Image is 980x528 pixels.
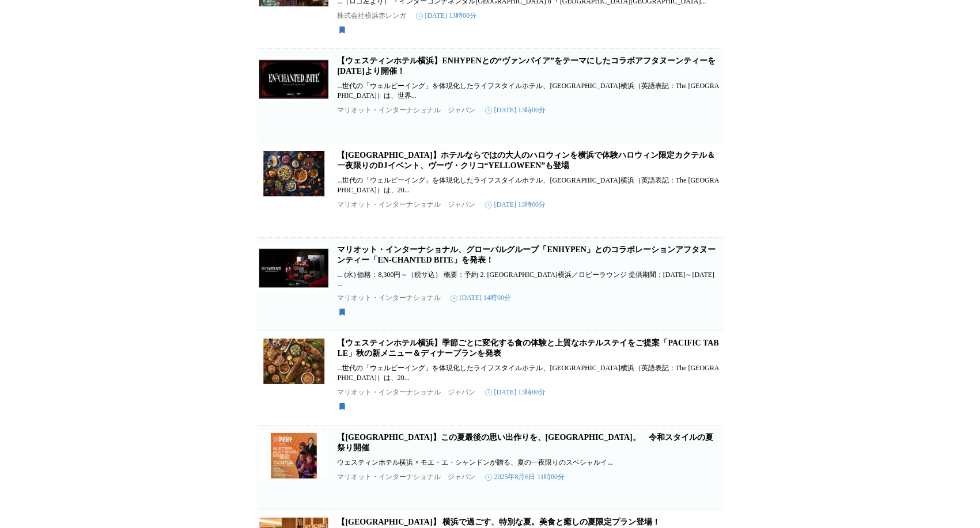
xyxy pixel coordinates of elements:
img: 【ウェスティンホテル横浜】この夏最後の思い出作りを、横浜で。 令和スタイルの夏祭り開催 [259,432,328,478]
p: 株式会社横浜赤レンガ [338,11,407,21]
time: [DATE] 13時00分 [485,388,546,397]
p: マリオット・インターナショナル ジャパン [338,105,476,115]
a: マリオット・インターナショナル、グローバルグループ「ENHYPEN」とのコラボレーションアフタヌーンティー「EN-CHANTED BITE」を発表！ [338,245,716,264]
p: マリオット・インターナショナル ジャパン [338,472,476,482]
a: 【[GEOGRAPHIC_DATA]】 横浜で過ごす、特別な夏。美食と癒しの夏限定プラン登場！ [338,518,661,526]
img: 【ウェスティンホテル横浜】ホテルならではの大人のハロウィンを横浜で体験ハロウィン限定カクテル＆一夜限りのDJイベント、ヴーヴ・クリコ“YELLOWEEN”も登場 [259,150,328,196]
a: 【[GEOGRAPHIC_DATA]】ホテルならではの大人のハロウィンを横浜で体験ハロウィン限定カクテル＆一夜限りのDJイベント、ヴーヴ・クリコ“YELLOWEEN”も登場 [338,151,715,170]
p: マリオット・インターナショナル ジャパン [338,200,476,210]
a: 【ウェスティンホテル横浜】ENHYPENとの“ヴァンパイア”をテーマにしたコラボアフタヌーンティーを[DATE]より開催！ [338,56,716,75]
p: ...世代の「ウェルビーイング」を体現化したライフスタイルホテル、[GEOGRAPHIC_DATA]横浜（英語表記：The [GEOGRAPHIC_DATA]）は、20... [338,363,721,383]
time: 2025年8月6日 11時00分 [485,472,565,482]
svg: 保存済み [338,307,347,317]
p: マリオット・インターナショナル ジャパン [338,388,476,397]
a: 【[GEOGRAPHIC_DATA]】この夏最後の思い出作りを、[GEOGRAPHIC_DATA]。 令和スタイルの夏祭り開催 [338,433,713,452]
p: ...世代の「ウェルビーイング」を体現化したライフスタイルホテル、[GEOGRAPHIC_DATA]横浜（英語表記：The [GEOGRAPHIC_DATA]）は、20... [338,176,721,195]
time: [DATE] 14時00分 [451,293,512,303]
img: マリオット・インターナショナル、グローバルグループ「ENHYPEN」とのコラボレーションアフタヌーンティー「EN-CHANTED BITE」を発表！ [259,245,328,291]
svg: 保存済み [338,25,347,35]
time: [DATE] 13時00分 [485,105,546,115]
img: 【ウェスティンホテル横浜】ENHYPENとの“ヴァンパイア”をテーマにしたコラボアフタヌーンティーを10月1日より開催！ [259,56,328,102]
p: ... (水) 価格：8,300円～（税サ込） 概要：予約 2. [GEOGRAPHIC_DATA]横浜／ロビーラウンジ 提供期間：[DATE]～[DATE] ... [338,270,721,288]
p: マリオット・インターナショナル [338,293,441,303]
svg: 保存済み [338,402,347,411]
p: ウェスティンホテル横浜 × モエ・エ・シャンドンが贈る、夏の一夜限りのスペシャルイ... [338,458,721,468]
p: ...世代の「ウェルビーイング」を体現化したライフスタイルホテル、[GEOGRAPHIC_DATA]横浜（英語表記：The [GEOGRAPHIC_DATA]）は、世界... [338,81,721,101]
a: 【ウェスティンホテル横浜】季節ごとに変化する食の体験と上質なホテルステイをご提案「PACIFIC TABLE」秋の新メニュー＆ディナープランを発表 [338,339,719,358]
time: [DATE] 13時00分 [485,200,546,210]
time: [DATE] 13時00分 [416,11,477,21]
img: 【ウェスティンホテル横浜】季節ごとに変化する食の体験と上質なホテルステイをご提案「PACIFIC TABLE」秋の新メニュー＆ディナープランを発表 [259,338,328,384]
